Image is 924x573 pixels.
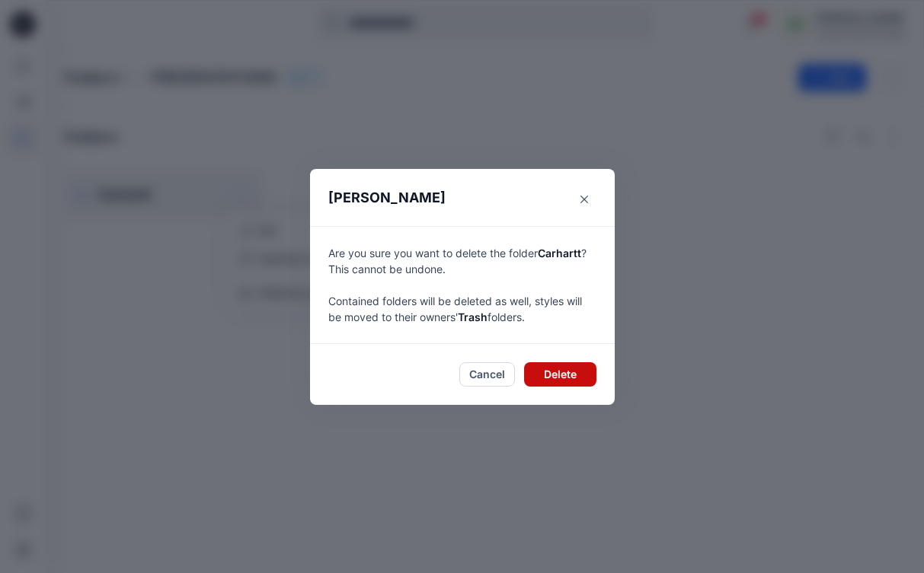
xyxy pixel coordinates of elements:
[524,362,596,387] button: Delete
[538,247,581,259] span: Carhartt
[459,362,515,387] button: Cancel
[572,187,596,212] button: Close
[310,169,615,226] header: [PERSON_NAME]
[458,310,488,323] span: Trash
[328,245,596,325] p: Are you sure you want to delete the folder ? This cannot be undone. Contained folders will be del...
